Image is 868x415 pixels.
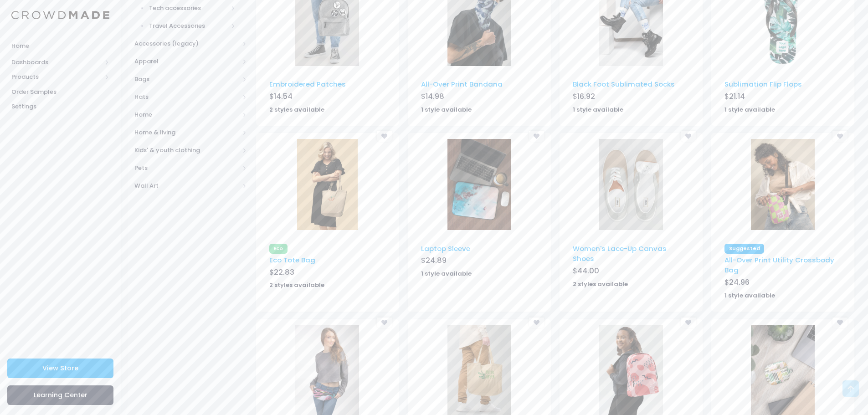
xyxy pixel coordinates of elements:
[134,128,239,137] span: Home & living
[11,58,102,67] span: Dashboards
[134,39,239,48] span: Accessories (legacy)
[269,79,346,89] a: Embroidered Patches
[134,75,239,84] span: Bags
[573,79,675,89] a: Black Foot Sublimated Socks
[426,255,447,266] span: 24.89
[729,277,750,287] span: 24.96
[269,105,324,114] strong: 2 styles available
[724,255,834,275] a: All-Over Print Utility Crossbody Bag
[724,79,802,89] a: Sublimation Flip Flops
[426,91,444,102] span: 14.98
[134,110,239,119] span: Home
[421,255,537,268] div: $
[577,91,595,102] span: 16.92
[134,164,239,173] span: Pets
[269,244,288,254] span: Eco
[573,91,689,104] div: $
[724,91,841,104] div: $
[724,105,775,114] strong: 1 style available
[274,91,293,102] span: 14.54
[421,91,537,104] div: $
[269,91,385,104] div: $
[11,41,109,51] span: Home
[11,72,102,82] span: Products
[7,359,113,378] a: View Store
[7,385,113,405] a: Learning Center
[421,244,470,253] a: Laptop Sleeve
[134,92,239,102] span: Hats
[11,87,109,97] span: Order Samples
[724,277,841,290] div: $
[11,11,109,20] img: Logo
[34,390,87,400] span: Learning Center
[269,267,385,280] div: $
[724,291,775,300] strong: 1 style available
[134,181,239,190] span: Wall Art
[42,364,78,373] span: View Store
[269,255,315,265] a: Eco Tote Bag
[134,57,239,66] span: Apparel
[149,4,228,13] span: Tech accessories
[421,105,472,114] strong: 1 style available
[274,267,294,277] span: 22.83
[269,281,324,289] strong: 2 styles available
[724,244,764,254] span: Suggested
[149,21,228,31] span: Travel Accessories
[573,105,623,114] strong: 1 style available
[729,91,745,102] span: 21.14
[573,266,689,278] div: $
[134,146,239,155] span: Kids' & youth clothing
[11,102,109,111] span: Settings
[573,244,667,263] a: Women's Lace-Up Canvas Shoes
[421,79,503,89] a: All-Over Print Bandana
[573,280,628,288] strong: 2 styles available
[577,266,599,276] span: 44.00
[421,269,472,278] strong: 1 style available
